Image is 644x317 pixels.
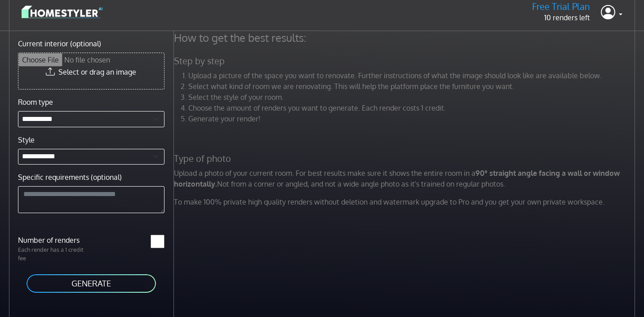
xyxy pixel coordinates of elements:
[169,55,643,67] h5: Step by step
[169,153,643,164] h5: Type of photo
[18,38,101,49] label: Current interior (optional)
[532,1,590,12] h5: Free Trial Plan
[188,92,637,103] li: Select the style of your room.
[169,168,643,189] p: Upload a photo of your current room. For best results make sure it shows the entire room in a Not...
[532,12,590,23] p: 10 renders left
[18,172,122,183] label: Specific requirements (optional)
[169,31,643,45] h4: How to get the best results:
[169,196,643,207] p: To make 100% private high quality renders without deletion and watermark upgrade to Pro and you g...
[188,113,637,124] li: Generate your render!
[22,4,102,20] img: logo-3de290ba35641baa71223ecac5eacb59cb85b4c7fdf211dc9aaecaaee71ea2f8.svg
[26,273,157,294] button: GENERATE
[188,70,637,81] li: Upload a picture of the space you want to renovate. Further instructions of what the image should...
[18,134,35,145] label: Style
[13,246,91,263] p: Each render has a 1 credit fee
[18,97,53,107] label: Room type
[174,169,620,188] strong: 90° straight angle facing a wall or window horizontally.
[188,81,637,92] li: Select what kind of room we are renovating. This will help the platform place the furniture you w...
[188,103,637,113] li: Choose the amount of renders you want to generate. Each render costs 1 credit.
[13,235,91,246] label: Number of renders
